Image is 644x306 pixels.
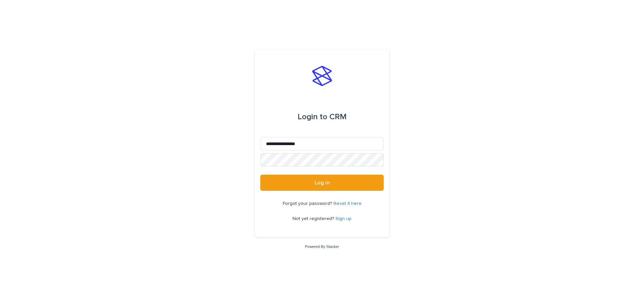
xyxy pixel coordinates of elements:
[260,175,384,191] button: Log in
[305,245,339,249] a: Powered By Stacker
[335,216,352,221] a: Sign up
[298,107,346,126] div: CRM
[292,216,335,221] span: Not yet registered?
[298,113,327,121] span: Login to
[333,201,362,206] a: Reset it here
[312,66,332,86] img: stacker-logo-s-only.png
[315,180,330,185] span: Log in
[283,201,333,206] span: Forgot your password?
